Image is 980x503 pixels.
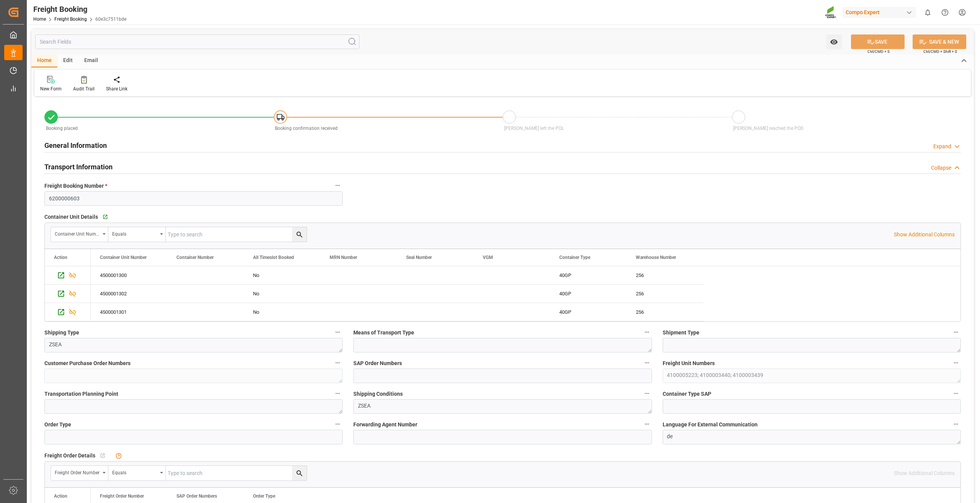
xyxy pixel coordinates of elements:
span: Language For External Communication [663,421,758,429]
div: No [253,303,311,321]
button: Order Type [333,419,343,429]
span: Order Type [44,421,71,429]
span: [PERSON_NAME] left the POL [504,126,564,131]
button: Forwarding Agent Number [642,419,652,429]
div: Equals [112,229,157,238]
span: Order Type [253,493,275,499]
span: Shipping Type [44,329,79,337]
div: 40GP [559,303,617,321]
img: Screenshot%202023-09-29%20at%2010.02.21.png_1712312052.png [825,6,837,19]
button: Help Center [936,4,954,21]
span: Seal Number [406,255,432,260]
span: Freight Booking Number [44,182,107,190]
div: No [253,267,311,284]
button: Compo Expert [843,5,919,20]
button: search button [292,227,307,242]
input: Type to search [166,227,307,242]
div: Equals [112,467,157,476]
button: Shipping Type [333,327,343,337]
div: No [253,285,311,303]
a: Freight Booking [54,16,87,22]
textarea: de [663,430,961,444]
span: Forwarding Agent Number [353,421,417,429]
button: Freight Unit Numbers [951,358,961,368]
span: Container Unit Number [100,255,147,260]
span: Warehouse Number [636,255,676,260]
input: Search Fields [35,34,359,49]
button: SAP Order Numbers [642,358,652,368]
button: open menu [51,227,108,242]
div: Freight Order Number [55,467,100,476]
span: Container Type SAP [663,390,711,398]
button: open menu [826,34,842,49]
div: Compo Expert [843,7,916,18]
div: 256 [627,303,703,321]
textarea: 4100005223; 4100003440; 4100003439 [663,369,961,383]
textarea: ZSEA [353,399,652,414]
span: MRN Number [330,255,357,260]
div: Expand [933,143,951,151]
span: All Timeslot Booked [253,255,294,260]
div: Press SPACE to select this row. [91,266,703,285]
span: Means of Transport Type [353,329,414,337]
div: Press SPACE to select this row. [91,285,703,303]
button: Transportation Planning Point [333,388,343,398]
button: Customer Purchase Order Numbers [333,358,343,368]
div: Audit Trail [73,85,95,92]
span: Shipping Conditions [353,390,403,398]
span: Booking confirmation received [275,126,338,131]
textarea: ZSEA [44,338,343,352]
button: Means of Transport Type [642,327,652,337]
div: Press SPACE to select this row. [45,303,91,321]
div: 256 [627,266,703,284]
div: New Form [40,85,62,92]
button: open menu [108,227,166,242]
div: 4500001300 [91,266,167,284]
div: Email [78,54,104,67]
h2: Transport Information [44,162,113,172]
span: Container Unit Details [44,213,98,221]
div: Container Unit Number [55,229,100,238]
div: Action [54,493,67,499]
span: Booking placed [46,126,78,131]
button: SAVE [851,34,905,49]
a: Home [33,16,46,22]
div: Edit [57,54,78,67]
span: SAP Order Numbers [353,359,402,367]
p: Show Additional Columns [894,231,955,239]
div: Action [54,255,67,260]
span: Transportation Planning Point [44,390,118,398]
span: Container Number [176,255,214,260]
div: Share Link [106,85,127,92]
span: SAP Order Numbers [176,493,217,499]
button: open menu [108,466,166,480]
span: Freight Order Number [100,493,144,499]
span: Shipment Type [663,329,699,337]
button: Shipping Conditions [642,388,652,398]
span: Container Type [559,255,590,260]
span: Customer Purchase Order Numbers [44,359,131,367]
button: Freight Booking Number * [333,180,343,190]
div: 40GP [559,267,617,284]
div: 4500001301 [91,303,167,321]
input: Type to search [166,466,307,480]
span: Freight Order Details [44,452,95,460]
button: Language For External Communication [951,419,961,429]
div: Collapse [931,164,951,172]
div: 4500001302 [91,285,167,303]
div: Press SPACE to select this row. [45,266,91,285]
button: Shipment Type [951,327,961,337]
div: 256 [627,285,703,303]
div: 40GP [559,285,617,303]
button: Container Type SAP [951,388,961,398]
button: open menu [51,466,108,480]
button: show 0 new notifications [919,4,936,21]
div: Home [31,54,57,67]
span: VGM [483,255,493,260]
span: Ctrl/CMD + S [867,49,890,54]
button: search button [292,466,307,480]
span: [PERSON_NAME] reached the POD [733,126,804,131]
button: SAVE & NEW [913,34,966,49]
h2: General Information [44,140,107,151]
div: Freight Booking [33,3,126,15]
